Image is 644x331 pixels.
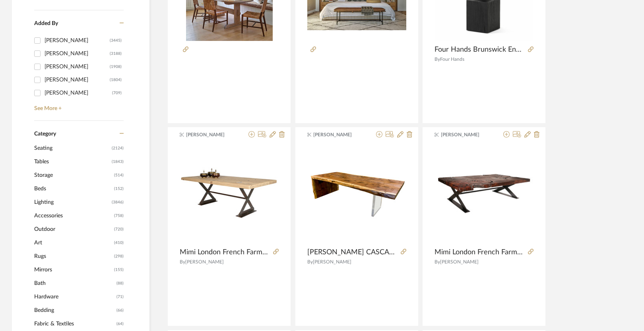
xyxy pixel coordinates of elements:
[116,304,124,317] span: (66)
[45,47,110,60] div: [PERSON_NAME]
[34,209,112,223] span: Accessories
[180,259,185,264] span: By
[307,259,313,264] span: By
[34,196,110,209] span: Lighting
[307,248,398,257] span: [PERSON_NAME] CASCADE DINING TABLE 96"W X 42"D X 30"H
[45,87,112,99] div: [PERSON_NAME]
[441,131,491,138] span: [PERSON_NAME]
[112,196,124,209] span: (3846)
[34,290,114,304] span: Hardware
[435,171,533,217] img: Mimi London French Farmhouse Cocktail Table 54x36x19h
[114,263,124,276] span: (155)
[34,21,58,26] span: Added By
[116,317,124,330] span: (64)
[34,141,110,155] span: Seating
[34,223,112,236] span: Outdoor
[34,236,112,250] span: Art
[114,250,124,263] span: (298)
[45,34,110,47] div: [PERSON_NAME]
[32,99,124,112] a: See More +
[307,168,406,219] img: MIMI LONDON CASCADE DINING TABLE 96"W X 42"D X 30"H
[116,290,124,303] span: (71)
[112,87,122,99] div: (709)
[186,131,236,138] span: [PERSON_NAME]
[313,259,351,264] span: [PERSON_NAME]
[34,155,110,168] span: Tables
[34,263,112,277] span: Mirrors
[114,223,124,236] span: (720)
[34,277,114,290] span: Bath
[112,155,124,168] span: (1843)
[440,259,479,264] span: [PERSON_NAME]
[435,57,440,62] span: By
[313,131,363,138] span: [PERSON_NAME]
[114,169,124,182] span: (514)
[45,74,110,86] div: [PERSON_NAME]
[185,259,224,264] span: [PERSON_NAME]
[34,131,56,137] span: Category
[110,74,122,86] div: (1804)
[34,182,112,196] span: Beds
[34,250,112,263] span: Rugs
[110,34,122,47] div: (3445)
[114,182,124,195] span: (152)
[34,304,114,317] span: Bedding
[116,277,124,290] span: (88)
[45,60,110,73] div: [PERSON_NAME]
[440,57,464,62] span: Four Hands
[180,167,279,220] img: Mimi London French Farmhouse Table 84x44x29.5H
[435,248,525,257] span: Mimi London French Farmhouse Cocktail Table 54x36x19h
[435,45,525,54] span: Four Hands Brunswick End Table 25Hx15.75D
[34,168,112,182] span: Storage
[114,209,124,222] span: (758)
[112,142,124,155] span: (2124)
[34,317,114,331] span: Fabric & Textiles
[110,47,122,60] div: (3188)
[114,236,124,249] span: (410)
[435,259,440,264] span: By
[180,248,270,257] span: Mimi London French Farmhouse Table 84x44x29.5H
[110,60,122,73] div: (1908)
